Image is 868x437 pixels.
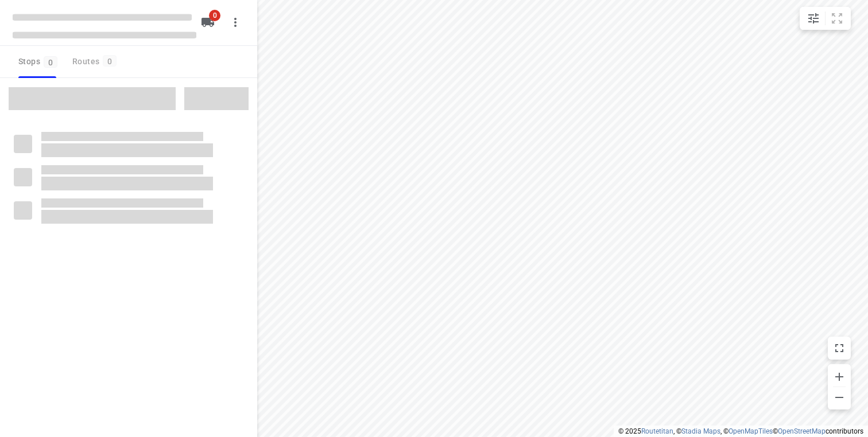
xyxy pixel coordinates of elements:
li: © 2025 , © , © © contributors [618,427,863,435]
a: Routetitan [641,427,673,435]
a: OpenMapTiles [728,427,773,435]
a: Stadia Maps [681,427,720,435]
a: OpenStreetMap [778,427,826,435]
div: small contained button group [800,7,851,30]
button: Map settings [802,7,825,30]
